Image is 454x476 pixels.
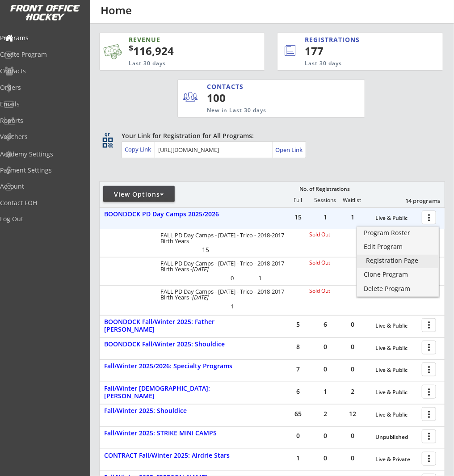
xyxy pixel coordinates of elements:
div: FALL PD Day Camps - [DATE] - Trico - 2018-2017 Birth Years - [160,261,297,272]
div: REVENUE [129,35,224,44]
div: Live & Public [375,412,417,418]
div: 0 [285,433,311,439]
div: 65 [285,411,311,417]
div: 1 [312,388,339,395]
div: Your Link for Registration for All Programs: [122,131,417,140]
div: FALL PD Day Camps - [DATE] - Trico - 2018-2017 Birth Years [160,232,297,244]
div: 12 [339,411,366,417]
div: CONTRACT Fall/Winter 2025: Airdrie Stars [104,452,244,459]
div: 8 [285,344,311,350]
button: more_vert [422,407,436,421]
div: Live & Private [375,456,417,463]
sup: $ [129,42,133,53]
div: Fall/Winter [DEMOGRAPHIC_DATA]: [PERSON_NAME] [104,385,244,400]
div: 100 [207,90,262,105]
button: qr_code [101,136,114,149]
div: Copy Link [125,145,153,153]
div: Program Roster [364,230,432,236]
div: 0 [339,344,366,350]
a: Program Roster [357,227,439,240]
div: 1 [219,303,245,309]
div: No. of Registrations [297,186,353,192]
div: Full [285,197,311,203]
button: more_vert [422,211,436,224]
div: 6 [312,321,339,328]
div: 1 [247,275,273,281]
div: 177 [305,43,413,59]
div: View Options [103,190,175,199]
button: more_vert [422,318,436,332]
div: Sold Out [309,260,367,265]
div: BOONDOCK PD Day Camps 2025/2026 [104,211,244,218]
div: 0 [312,433,339,439]
div: qr [102,131,113,137]
div: Live & Public [375,215,417,221]
div: Last 30 days [305,60,406,67]
div: Waitlist [339,197,366,203]
div: Open Link [275,146,303,154]
button: more_vert [422,362,436,376]
div: Sessions [312,197,339,203]
div: Registration Page [366,257,430,264]
div: 0 [339,321,366,328]
div: 0 [219,275,245,281]
div: New in Last 30 days [207,107,323,114]
div: REGISTRATIONS [305,35,403,44]
div: 0 [312,344,339,350]
div: Fall/Winter 2025: Shouldice [104,407,244,415]
a: Open Link [275,143,303,156]
em: [DATE] [192,293,209,301]
div: 116,924 [129,43,237,59]
div: Last 30 days [129,60,224,67]
button: more_vert [422,430,436,443]
div: Fall/Winter 2025: STRIKE MINI CAMPS [104,430,244,437]
div: 1 [339,214,366,220]
button: more_vert [422,452,436,466]
div: 1 [285,455,311,461]
div: Live & Public [375,389,417,396]
div: BOONDOCK Fall/Winter 2025: Father [PERSON_NAME] [104,318,244,333]
div: 14 programs [394,197,440,205]
div: 2 [312,411,339,417]
div: FALL PD Day Camps - [DATE] - Trico - 2018-2017 Birth Years - [160,289,297,300]
div: Live & Public [375,323,417,329]
div: 0 [339,366,366,372]
div: 0 [339,433,366,439]
a: Edit Program [357,241,439,254]
div: 0 [312,455,339,461]
div: Sold Out [309,232,367,237]
em: [DATE] [192,265,209,273]
button: more_vert [422,341,436,354]
div: 0 [312,366,339,372]
div: 0 [339,455,366,461]
div: Delete Program [364,286,432,292]
div: Live & Public [375,345,417,351]
div: 2 [339,388,366,395]
div: BOONDOCK Fall/Winter 2025: Shouldice [104,341,244,348]
a: Registration Page [357,255,439,268]
div: Clone Program [364,271,432,278]
div: Fall/Winter 2025/2026: Specialty Programs [104,362,244,370]
div: Live & Public [375,367,417,373]
div: Edit Program [364,244,432,250]
div: Unpublished [375,434,417,440]
div: 1 [312,214,339,220]
button: more_vert [422,385,436,399]
div: CONTACTS [207,82,248,91]
div: 7 [285,366,311,372]
div: Sold Out [309,288,367,294]
div: 6 [285,388,311,395]
div: 5 [285,321,311,328]
div: 15 [285,214,311,220]
div: 15 [192,247,219,253]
